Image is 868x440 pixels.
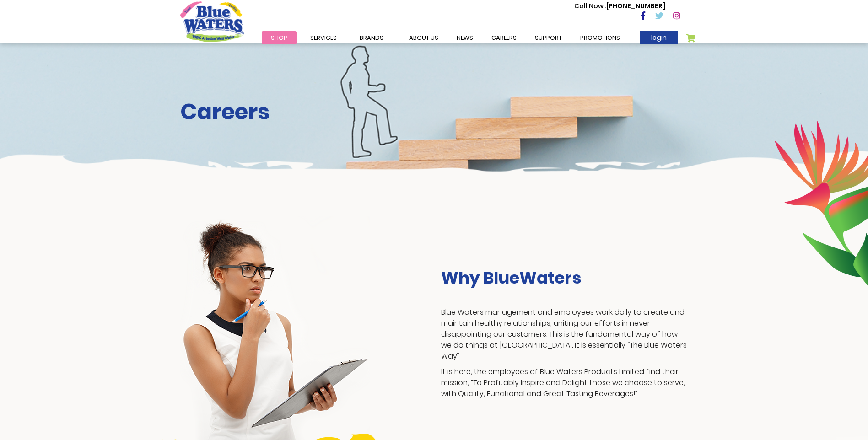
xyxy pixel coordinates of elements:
[571,31,629,44] a: Promotions
[441,307,688,362] p: Blue Waters management and employees work daily to create and maintain healthy relationships, uni...
[441,268,688,288] h3: Why BlueWaters
[350,31,393,44] a: Brands
[574,1,606,11] span: Call Now :
[360,33,383,42] span: Brands
[310,33,337,42] span: Services
[301,31,346,44] a: Services
[180,1,244,42] a: store logo
[441,366,688,399] p: It is here, the employees of Blue Waters Products Limited find their mission, “To Profitably Insp...
[400,31,447,44] a: about us
[774,120,868,286] img: career-intro-leaves.png
[180,99,688,125] h2: Careers
[640,31,678,44] a: login
[482,31,526,44] a: careers
[271,33,287,42] span: Shop
[526,31,571,44] a: support
[574,1,665,11] p: [PHONE_NUMBER]
[447,31,482,44] a: News
[262,31,297,44] a: Shop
